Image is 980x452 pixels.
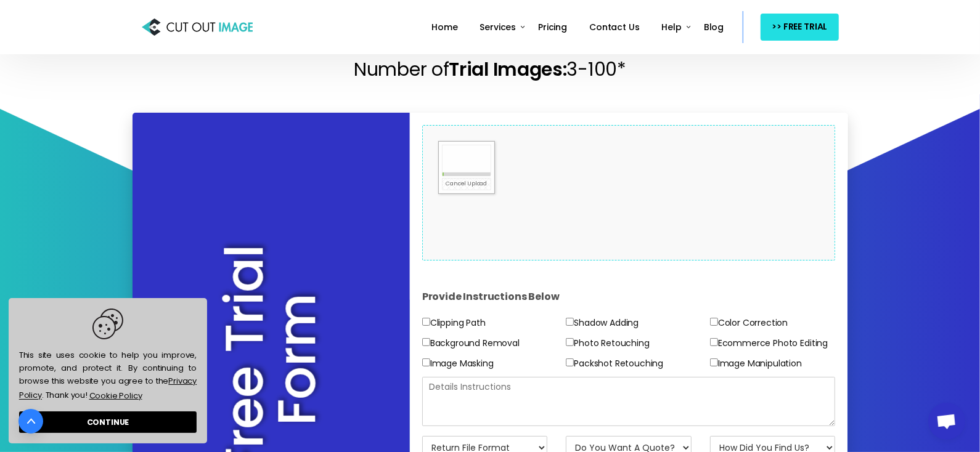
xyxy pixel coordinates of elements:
[354,56,449,83] span: Number of
[142,15,253,39] img: Cut Out Image: Photo Cut Out Service Provider
[710,315,788,331] label: Color Correction
[566,338,574,346] input: Photo Retouching
[88,387,144,403] a: learn more about cookies
[772,19,827,34] span: >> FREE TRIAL
[431,21,457,33] span: Home
[710,358,718,366] input: Image Manipulation
[19,375,197,402] a: Privacy Policy
[928,403,965,440] a: Open chat
[584,14,644,41] a: Contact Us
[566,356,663,371] label: Packshot Retouching
[704,21,724,33] span: Blog
[480,21,517,33] span: Services
[662,21,682,33] span: Help
[699,14,729,41] a: Blog
[422,358,430,366] input: Image Masking
[710,336,828,351] label: Ecommerce Photo Editing
[710,338,718,346] input: Ecommerce Photo Editing
[710,356,802,371] label: Image Manipulation
[422,356,494,371] label: Image Masking
[475,14,521,41] a: Services
[422,336,520,351] label: Background Removal
[710,318,718,326] input: Color Correction
[567,56,626,83] span: 3-100*
[442,178,491,190] a: Cancel Upload
[566,336,649,351] label: Photo Retouching
[533,14,572,41] a: Pricing
[761,14,838,40] a: >> FREE TRIAL
[427,14,462,41] a: Home
[18,409,43,434] a: Go to top
[422,315,486,331] label: Clipping Path
[589,21,639,33] span: Contact Us
[449,56,567,83] span: Trial Images:
[19,411,197,433] a: dismiss cookie message
[9,298,207,443] div: cookieconsent
[538,21,567,33] span: Pricing
[566,358,574,366] input: Packshot Retouching
[422,338,430,346] input: Background Removal
[566,318,574,326] input: Shadow Adding
[657,14,687,41] a: Help
[19,309,197,403] span: This site uses cookie to help you improve, promote, and protect it. By continuing to browse this ...
[566,315,639,331] label: Shadow Adding
[422,318,430,326] input: Clipping Path
[422,278,836,315] h4: Provide Instructions Below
